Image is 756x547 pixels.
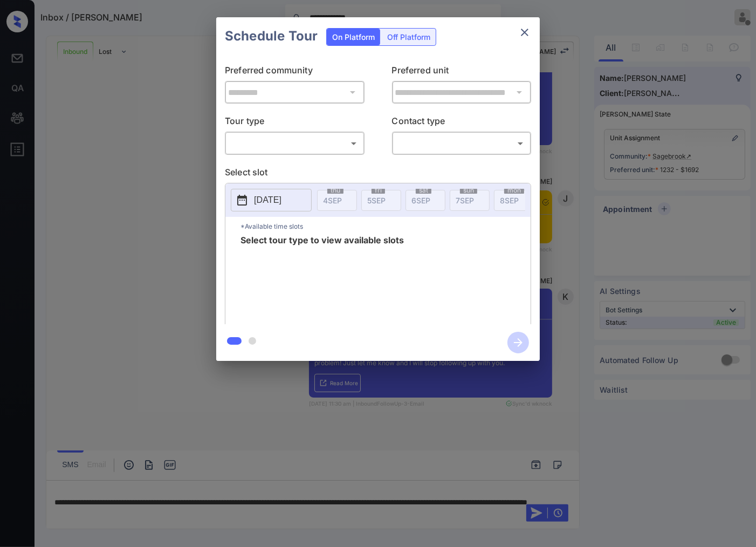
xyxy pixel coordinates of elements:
button: close [514,22,535,43]
div: On Platform [327,29,380,45]
div: Off Platform [382,29,436,45]
p: Select slot [225,166,531,183]
h2: Schedule Tour [216,17,326,55]
p: Preferred community [225,64,365,81]
button: [DATE] [231,189,312,211]
p: Tour type [225,114,365,132]
p: Contact type [392,114,532,132]
p: [DATE] [254,194,281,207]
span: Select tour type to view available slots [240,236,404,322]
p: Preferred unit [392,64,532,81]
p: *Available time slots [240,217,531,236]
